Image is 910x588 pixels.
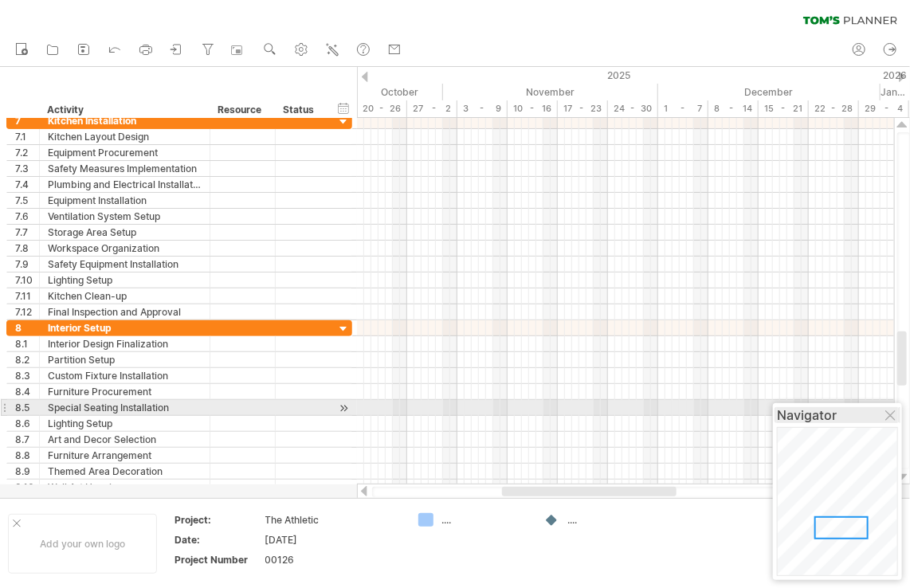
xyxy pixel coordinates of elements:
[15,400,39,415] div: 8.5
[15,464,39,479] div: 8.9
[15,480,39,495] div: 8.10
[48,241,202,256] div: Workspace Organization
[608,100,658,117] div: 24 - 30
[48,193,202,208] div: Equipment Installation
[48,464,202,479] div: Themed Area Decoration
[567,513,654,527] div: ....
[175,533,262,547] div: Date:
[48,288,202,304] div: Kitchen Clean-up
[47,102,201,118] div: Activity
[15,416,39,431] div: 8.6
[15,225,39,240] div: 7.7
[15,145,39,160] div: 7.2
[708,100,759,117] div: 8 - 14
[48,209,202,224] div: Ventilation System Setup
[283,102,318,118] div: Status
[407,100,457,117] div: 27 - 2
[15,272,39,288] div: 7.10
[15,448,39,463] div: 8.8
[658,84,881,100] div: December 2025
[265,513,399,527] div: The Athletic
[48,400,202,415] div: Special Seating Installation
[15,177,39,192] div: 7.4
[15,129,39,144] div: 7.1
[558,100,608,117] div: 17 - 23
[48,177,202,192] div: Plumbing and Electrical Installation
[457,100,508,117] div: 3 - 9
[175,513,262,527] div: Project:
[15,161,39,176] div: 7.3
[15,320,39,335] div: 8
[48,161,202,176] div: Safety Measures Implementation
[443,84,658,100] div: November 2025
[48,336,202,351] div: Interior Design Finalization
[48,272,202,288] div: Lighting Setup
[336,400,351,417] div: scroll to activity
[15,336,39,351] div: 8.1
[48,480,202,495] div: Wall Art Hanging
[15,193,39,208] div: 7.5
[48,416,202,431] div: Lighting Setup
[441,513,528,527] div: ....
[809,100,859,117] div: 22 - 28
[48,129,202,144] div: Kitchen Layout Design
[48,145,202,160] div: Equipment Procurement
[859,100,909,117] div: 29 - 4
[508,100,558,117] div: 10 - 16
[48,368,202,383] div: Custom Fixture Installation
[48,113,202,128] div: Kitchen Installation
[15,368,39,383] div: 8.3
[265,533,399,547] div: [DATE]
[759,100,809,117] div: 15 - 21
[15,257,39,272] div: 7.9
[777,407,898,423] div: Navigator
[357,100,407,117] div: 20 - 26
[15,288,39,304] div: 7.11
[265,553,399,566] div: 00126
[48,225,202,240] div: Storage Area Setup
[175,553,262,566] div: Project Number
[15,352,39,367] div: 8.2
[15,209,39,224] div: 7.6
[15,113,39,128] div: 7
[48,448,202,463] div: Furniture Arrangement
[15,304,39,319] div: 7.12
[48,432,202,447] div: Art and Decor Selection
[48,257,202,272] div: Safety Equipment Installation
[48,320,202,335] div: Interior Setup
[15,384,39,399] div: 8.4
[15,241,39,256] div: 7.8
[8,514,157,574] div: Add your own logo
[48,352,202,367] div: Partition Setup
[658,100,708,117] div: 1 - 7
[48,384,202,399] div: Furniture Procurement
[15,432,39,447] div: 8.7
[218,102,266,118] div: Resource
[48,304,202,319] div: Final Inspection and Approval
